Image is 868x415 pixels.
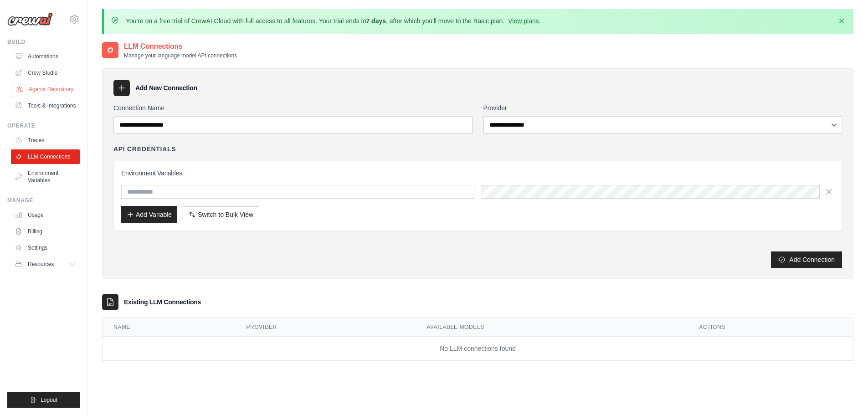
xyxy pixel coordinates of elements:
label: Provider [483,103,842,113]
th: Provider [236,318,416,337]
a: Usage [11,208,80,222]
th: Available Models [416,318,688,337]
div: Operate [7,122,80,129]
h3: Existing LLM Connections [124,297,201,307]
a: Environment Variables [11,166,80,188]
h3: Environment Variables [121,169,834,178]
a: Agents Repository [12,82,81,97]
p: You're on a free trial of CrewAI Cloud with full access to all features. Your trial ends in , aft... [126,16,541,26]
img: Logo [7,12,53,26]
h4: API Credentials [113,144,176,154]
a: Settings [11,241,80,255]
label: Connection Name [113,103,473,113]
button: Switch to Bulk View [183,206,259,223]
p: Manage your language model API connections [124,52,237,59]
td: No LLM connections found [103,337,853,361]
button: Resources [11,257,80,272]
button: Add Connection [771,251,842,268]
a: Billing [11,224,80,239]
th: Actions [688,318,853,337]
div: Manage [7,197,80,204]
span: Resources [28,261,54,268]
h3: Add New Connection [135,83,197,92]
a: LLM Connections [11,149,80,164]
a: Automations [11,49,80,64]
h2: LLM Connections [124,41,237,52]
div: Build [7,38,80,46]
span: Logout [41,396,57,404]
a: Tools & Integrations [11,98,80,113]
a: Traces [11,133,80,148]
a: Crew Studio [11,66,80,80]
button: Add Variable [121,206,177,223]
th: Name [103,318,236,337]
span: Switch to Bulk View [198,210,253,219]
button: Logout [7,392,80,408]
a: View plans [508,17,539,25]
strong: 7 days [366,17,386,25]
